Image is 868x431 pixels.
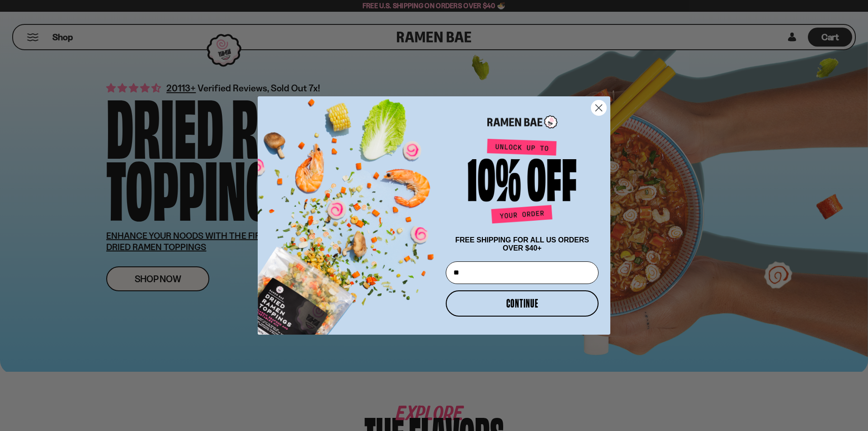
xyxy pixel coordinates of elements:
span: FREE SHIPPING FOR ALL US ORDERS OVER $40+ [455,236,589,252]
img: Unlock up to 10% off [466,138,579,227]
button: Close dialog [591,100,607,116]
img: ce7035ce-2e49-461c-ae4b-8ade7372f32c.png [258,89,442,335]
button: CONTINUE [446,290,599,317]
img: Ramen Bae Logo [487,114,557,129]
